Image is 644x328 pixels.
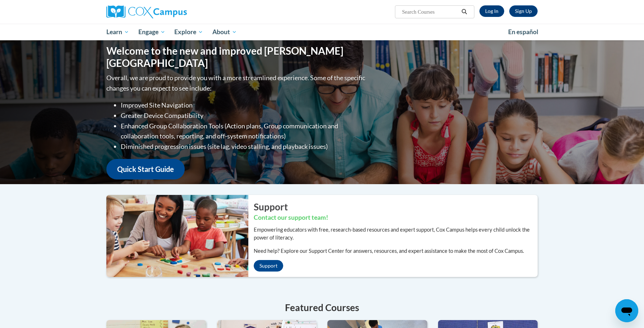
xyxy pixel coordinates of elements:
span: Explore [174,28,203,36]
a: About [208,24,241,40]
div: Main menu [96,24,548,40]
a: Learn [102,24,134,40]
h1: Welcome to the new and improved [PERSON_NAME][GEOGRAPHIC_DATA] [106,45,367,69]
p: Overall, we are proud to provide you with a more streamlined experience. Some of the specific cha... [106,73,367,94]
span: Engage [138,28,165,36]
h3: Contact our support team! [254,213,538,222]
a: Explore [170,24,208,40]
li: Greater Device Compatibility [121,110,367,121]
a: Support [254,260,283,272]
p: Empowering educators with free, research-based resources and expert support, Cox Campus helps eve... [254,226,538,242]
span: About [212,28,237,36]
p: Need help? Explore our Support Center for answers, resources, and expert assistance to make the m... [254,247,538,255]
a: En español [503,24,543,40]
li: Improved Site Navigation [121,100,367,110]
img: ... [101,195,248,277]
iframe: Button to launch messaging window [615,299,638,322]
li: Enhanced Group Collaboration Tools (Action plans, Group communication and collaboration tools, re... [121,121,367,142]
li: Diminished progression issues (site lag, video stalling, and playback issues) [121,141,367,152]
img: Cox Campus [106,5,187,18]
a: Engage [134,24,170,40]
a: Log In [479,5,504,17]
a: Register [509,5,538,17]
h4: Featured Courses [106,301,538,315]
span: Learn [106,28,129,36]
a: Quick Start Guide [106,159,185,179]
h2: Support [254,200,538,213]
span: En español [508,28,538,36]
input: Search Courses [401,8,459,16]
a: Cox Campus [106,5,243,18]
button: Search [459,8,470,16]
